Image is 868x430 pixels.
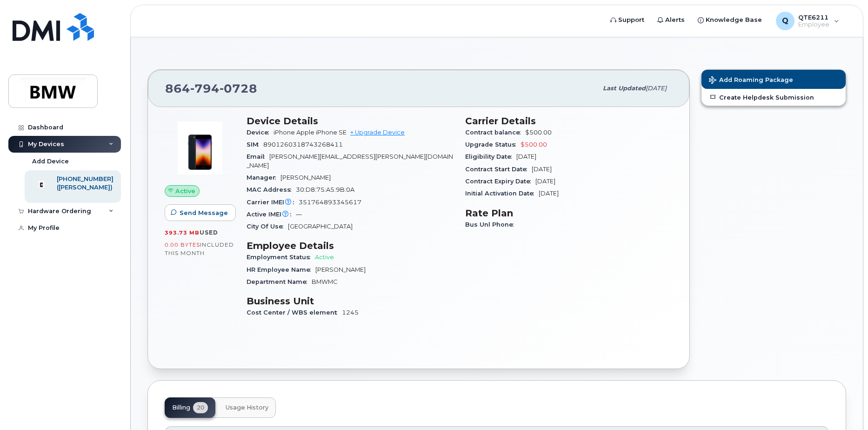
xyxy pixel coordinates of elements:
span: HR Employee Name [247,266,315,273]
span: Usage History [226,404,268,411]
span: SIM [247,141,263,148]
span: $500.00 [521,141,547,148]
span: [DATE] [535,178,555,185]
span: 30:D8:75:A5:9B:0A [296,186,354,193]
span: Employment Status [247,254,315,261]
span: Department Name [247,278,312,285]
span: BMWMC [312,278,338,285]
span: Support [618,15,644,25]
span: Bus Unl Phone [465,221,518,228]
a: Create Helpdesk Submission [701,89,846,106]
span: Send Message [180,208,228,217]
span: Cost Center / WBS element [247,309,342,316]
span: QTE6211 [798,13,829,21]
button: Add Roaming Package [701,70,846,89]
span: Active IMEI [247,211,296,218]
button: Send Message [165,204,236,221]
span: [PERSON_NAME] [280,174,331,181]
span: 8901260318743268411 [263,141,343,148]
span: Add Roaming Package [709,76,793,85]
span: [DATE] [516,153,536,160]
a: Knowledge Base [691,11,768,29]
span: 864 [165,81,257,95]
span: iPhone Apple iPhone SE [274,129,347,136]
span: [DATE] [539,190,559,197]
span: [GEOGRAPHIC_DATA] [288,223,353,230]
span: 0728 [220,81,257,95]
span: Alerts [665,15,685,25]
span: Eligibility Date [465,153,516,160]
span: Initial Activation Date [465,190,539,197]
span: Contract Expiry Date [465,178,535,185]
span: Contract balance [465,129,525,136]
span: 794 [190,81,220,95]
span: Knowledge Base [706,15,762,25]
span: used [200,229,218,236]
span: MAC Address [247,186,296,193]
span: [PERSON_NAME] [315,266,366,273]
div: QTE6211 [769,12,846,30]
h3: Employee Details [247,240,454,251]
a: + Upgrade Device [350,129,405,136]
span: [DATE] [646,85,667,92]
span: 0.00 Bytes [165,242,200,248]
span: included this month [165,241,234,256]
span: 1245 [342,309,359,316]
span: Employee [798,21,829,28]
img: image20231002-3703462-10zne2t.jpeg [172,120,228,176]
span: [DATE] [532,166,552,173]
span: Upgrade Status [465,141,521,148]
iframe: Messenger Launcher [828,390,861,423]
span: City Of Use [247,223,288,230]
span: Carrier IMEI [247,199,299,206]
span: Q [782,15,788,27]
span: 351764893345617 [299,199,361,206]
span: Contract Start Date [465,166,532,173]
span: 393.73 MB [165,229,200,236]
a: Alerts [651,11,691,29]
span: $500.00 [525,129,552,136]
span: Active [175,187,195,195]
span: [PERSON_NAME][EMAIL_ADDRESS][PERSON_NAME][DOMAIN_NAME] [247,153,453,168]
span: Active [315,254,334,261]
a: Support [604,11,651,29]
span: — [296,211,302,218]
h3: Business Unit [247,296,454,307]
span: Email [247,153,269,160]
h3: Rate Plan [465,208,673,219]
h3: Device Details [247,115,454,127]
span: Last updated [603,85,646,92]
span: Manager [247,174,280,181]
h3: Carrier Details [465,115,673,127]
span: Device [247,129,274,136]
